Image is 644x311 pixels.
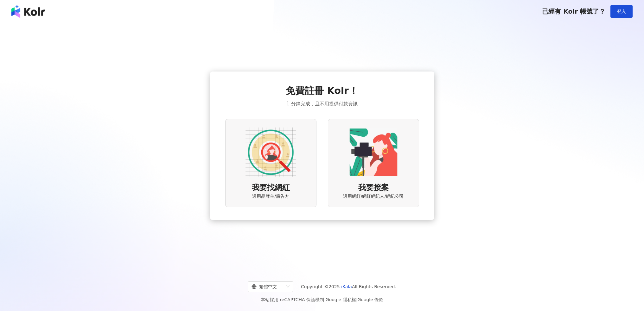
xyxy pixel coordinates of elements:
[326,297,356,302] a: Google 隱私權
[252,193,289,200] span: 適用品牌主/廣告方
[252,183,290,193] span: 我要找網紅
[358,183,389,193] span: 我要接案
[542,8,605,15] span: 已經有 Kolr 帳號了？
[356,297,358,302] span: |
[261,296,383,303] span: 本站採用 reCAPTCHA 保護機制
[617,9,626,14] span: 登入
[301,283,396,290] span: Copyright © 2025 All Rights Reserved.
[341,284,352,289] a: iKala
[286,84,358,97] span: 免費註冊 Kolr！
[245,127,296,177] img: AD identity option
[324,297,326,302] span: |
[252,282,284,292] div: 繁體中文
[286,100,357,108] span: 1 分鐘完成，且不用提供付款資訊
[11,5,45,18] img: logo
[343,193,404,200] span: 適用網紅/網紅經紀人/經紀公司
[610,5,633,18] button: 登入
[357,297,383,302] a: Google 條款
[348,127,399,177] img: KOL identity option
